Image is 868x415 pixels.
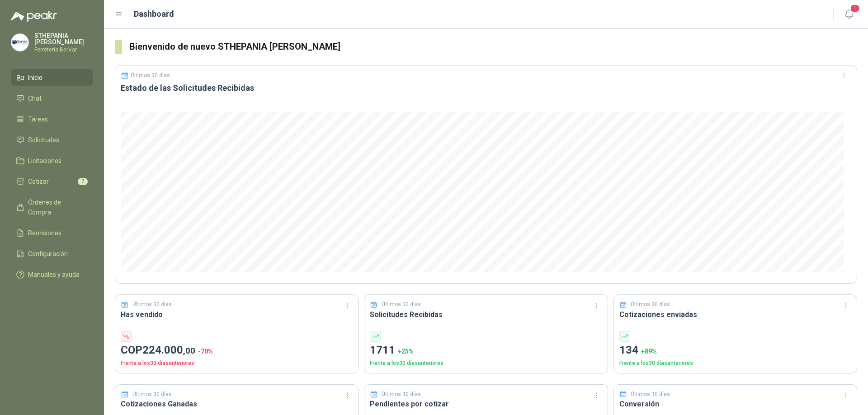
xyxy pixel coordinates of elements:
p: 1711 [370,342,602,359]
a: Configuración [11,245,93,262]
a: Tareas [11,111,93,128]
p: COP [121,342,353,359]
h3: Conversión [619,398,851,410]
a: Chat [11,90,93,107]
span: + 25 % [398,348,414,355]
p: 134 [619,342,851,359]
span: Solicitudes [28,135,59,145]
p: Últimos 30 días [382,300,421,309]
p: Últimos 30 días [132,300,172,309]
a: Remisiones [11,224,93,242]
p: Ferreteria BerVar [34,47,93,52]
span: 224.000 [142,344,195,356]
p: Últimos 30 días [131,72,170,79]
span: ,00 [183,345,195,356]
a: Manuales y ayuda [11,266,93,283]
h3: Bienvenido de nuevo STHEPANIA [PERSON_NAME] [129,40,857,54]
a: Solicitudes [11,131,93,149]
p: Últimos 30 días [132,390,172,399]
img: Company Logo [11,34,28,51]
span: + 89 % [641,348,657,355]
span: Tareas [28,114,48,124]
span: 1 [850,4,860,13]
p: Últimos 30 días [631,300,670,309]
h1: Dashboard [134,8,174,20]
h3: Cotizaciones Ganadas [121,398,353,410]
h3: Cotizaciones enviadas [619,309,851,320]
p: STHEPANIA [PERSON_NAME] [34,33,93,45]
p: Frente a los 30 días anteriores [619,359,851,368]
span: Licitaciones [28,156,61,166]
h3: Estado de las Solicitudes Recibidas [121,83,851,93]
p: Frente a los 30 días anteriores [121,359,353,368]
span: Configuración [28,249,68,259]
span: Remisiones [28,228,61,238]
span: 7 [78,178,88,185]
p: Últimos 30 días [382,390,421,399]
span: Chat [28,93,42,103]
h3: Pendientes por cotizar [370,398,602,410]
a: Órdenes de Compra [11,194,93,221]
a: Licitaciones [11,152,93,169]
button: 1 [841,6,857,23]
p: Frente a los 30 días anteriores [370,359,602,368]
span: Órdenes de Compra [28,197,85,217]
a: Cotizar7 [11,173,93,190]
h3: Solicitudes Recibidas [370,309,602,320]
a: Inicio [11,69,93,86]
span: Cotizar [28,177,49,187]
span: Manuales y ayuda [28,270,80,280]
span: -70 % [198,348,213,355]
h3: Has vendido [121,309,353,320]
p: Últimos 30 días [631,390,670,399]
span: Inicio [28,73,42,83]
img: Logo peakr [11,11,57,22]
